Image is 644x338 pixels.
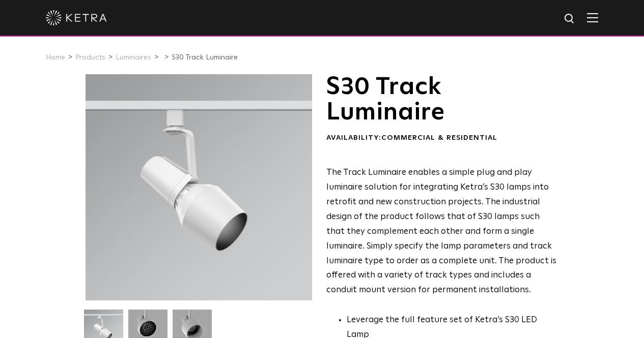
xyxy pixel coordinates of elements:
[75,54,105,61] a: Products
[381,134,497,141] span: Commercial & Residential
[172,54,238,61] a: S30 Track Luminaire
[326,133,558,143] div: Availability:
[587,13,598,22] img: Hamburger%20Nav.svg
[326,74,558,126] h1: S30 Track Luminaire
[326,168,556,294] span: The Track Luminaire enables a simple plug and play luminaire solution for integrating Ketra’s S30...
[46,10,107,25] img: ketra-logo-2019-white
[564,13,576,25] img: search icon
[116,54,151,61] a: Luminaires
[46,54,65,61] a: Home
